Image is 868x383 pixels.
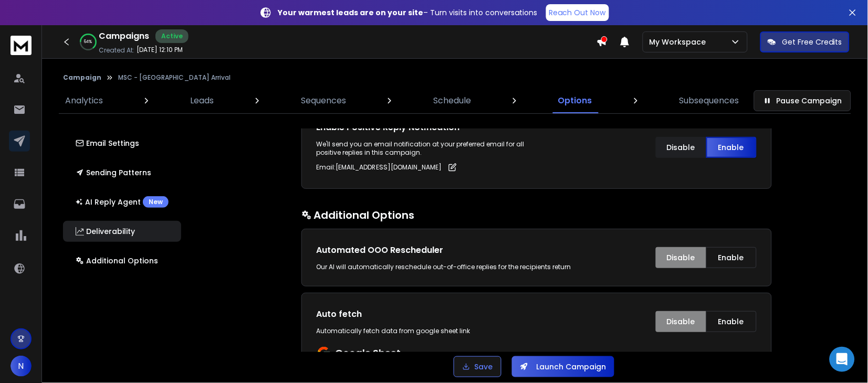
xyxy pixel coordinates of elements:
[118,73,231,82] p: MSC - [GEOGRAPHIC_DATA] Arrival
[317,244,571,257] h1: Automated OOO Rescheduler
[59,88,109,113] a: Analytics
[679,94,739,107] p: Subsequences
[184,88,220,113] a: Leads
[656,137,706,158] button: Disable
[317,327,526,335] div: Automatically fetch data from google sheet link
[656,311,706,332] button: Disable
[706,247,757,268] button: Enable
[295,88,352,113] a: Sequences
[782,37,842,47] p: Get Free Credits
[552,88,599,113] a: Options
[278,7,538,18] p: – Turn visits into conversations
[63,133,181,154] button: Email Settings
[11,356,32,377] button: N
[317,163,442,172] p: Email : [EMAIL_ADDRESS][DOMAIN_NAME]
[190,94,214,107] p: Leads
[85,39,92,45] p: 64 %
[76,138,139,148] p: Email Settings
[63,221,181,242] button: Deliverability
[143,196,169,208] div: New
[754,90,851,111] button: Pause Campaign
[63,162,181,183] button: Sending Patterns
[317,308,526,321] h1: Auto fetch
[301,94,346,107] p: Sequences
[76,196,169,208] p: AI Reply Agent
[706,311,757,332] button: Enable
[99,46,134,55] p: Created At:
[650,37,710,47] p: My Workspace
[63,250,181,271] button: Additional Options
[336,346,401,360] p: Google Sheet
[99,30,149,42] h1: Campaigns
[317,140,526,157] p: We'll send you an email notification at your preferred email for all positive replies in this cam...
[76,226,135,237] p: Deliverability
[433,94,471,107] p: Schedule
[278,7,424,18] strong: Your warmest leads are on your site
[512,356,614,377] button: Launch Campaign
[706,137,757,158] button: Enable
[317,263,571,271] p: Our AI will automatically reschedule out-of-office replies for the recipients return
[155,29,189,43] div: Active
[830,347,855,372] div: Open Intercom Messenger
[454,356,501,377] button: Save
[427,88,477,113] a: Schedule
[546,4,609,21] a: Reach Out Now
[63,73,101,82] button: Campaign
[65,94,103,107] p: Analytics
[76,256,158,266] p: Additional Options
[76,167,151,178] p: Sending Patterns
[549,7,606,18] p: Reach Out Now
[137,46,183,54] p: [DATE] 12:10 PM
[656,247,706,268] button: Disable
[558,94,592,107] p: Options
[301,208,772,222] h1: Additional Options
[63,191,181,212] button: AI Reply AgentNew
[673,88,746,113] a: Subsequences
[11,36,32,55] img: logo
[760,31,850,52] button: Get Free Credits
